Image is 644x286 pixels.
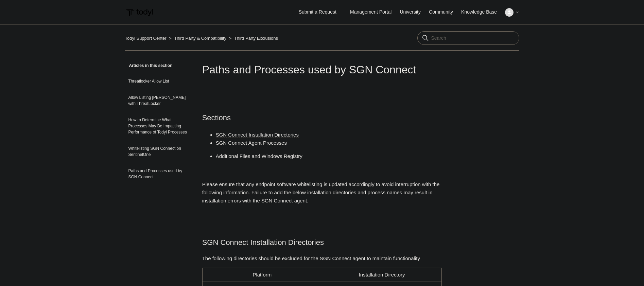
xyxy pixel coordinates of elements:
span: SGN Connect Installation Directories [202,238,324,247]
a: Third Party & Compatibility [174,36,226,41]
span: Articles in this section [125,63,173,68]
a: Allow Listing [PERSON_NAME] with ThreatLocker [125,91,192,110]
li: Third Party & Compatibility [168,36,228,41]
a: Community [429,8,460,16]
li: Todyl Support Center [125,36,168,41]
a: Management Portal [350,8,398,16]
a: Third Party Exclusions [234,36,278,41]
input: Search [417,31,519,45]
td: Installation Directory [322,268,441,282]
a: Knowledge Base [461,8,504,16]
td: Platform [202,268,322,282]
li: Third Party Exclusions [228,36,278,41]
a: Todyl Support Center [125,36,167,41]
span: SGN Connect Agent Processes [216,140,287,146]
img: Todyl Support Center Help Center home page [125,6,154,19]
a: Paths and Processes used by SGN Connect [125,164,192,183]
h2: Sections [202,112,442,124]
a: Threatlocker Allow List [125,75,192,88]
a: Submit a Request [292,6,343,18]
a: How to Determine What Processes May Be Impacting Performance of Todyl Processes [125,113,192,139]
a: SGN Connect Agent Processes [216,140,287,146]
span: The following directories should be excluded for the SGN Connect agent to maintain functionality [202,255,420,261]
a: Whitelisting SGN Connect on SentinelOne [125,142,192,161]
span: Please ensure that any endpoint software whitelisting is updated accordingly to avoid interruptio... [202,181,440,203]
h1: Paths and Processes used by SGN Connect [202,61,442,78]
a: SGN Connect Installation Directories [216,132,299,138]
a: Additional Files and Windows Registry [216,153,302,159]
a: University [400,8,427,16]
